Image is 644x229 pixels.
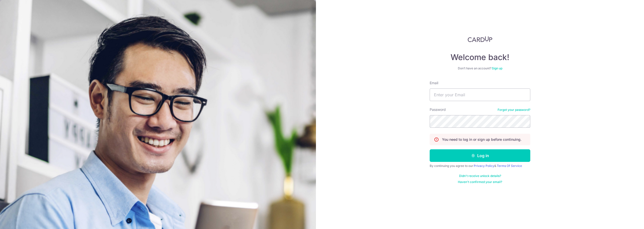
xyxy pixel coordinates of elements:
a: Didn't receive unlock details? [459,174,501,178]
label: Email [430,80,438,85]
div: Don’t have an account? [430,66,530,70]
h4: Welcome back! [430,52,530,62]
label: Password [430,107,446,112]
a: Sign up [492,66,502,70]
a: Forgot your password? [498,108,530,112]
a: Terms Of Service [497,164,522,168]
div: By continuing you agree to our & [430,164,530,168]
p: You need to log in or sign up before continuing. [442,137,521,142]
input: Enter your Email [430,88,530,101]
a: Privacy Policy [474,164,494,168]
a: Haven't confirmed your email? [458,180,502,184]
img: CardUp Logo [468,36,492,42]
button: Log in [430,149,530,162]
